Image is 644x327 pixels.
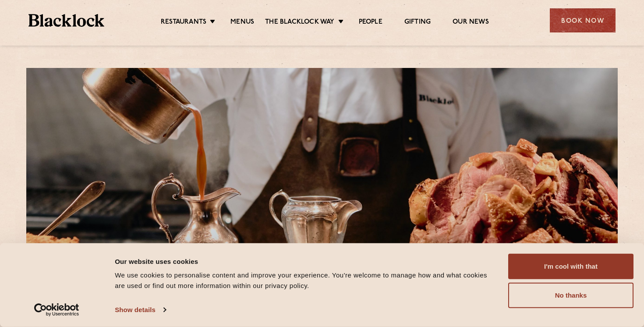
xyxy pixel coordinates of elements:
div: We use cookies to personalise content and improve your experience. You're welcome to manage how a... [115,270,498,291]
a: Show details [115,303,166,316]
a: Gifting [404,18,431,28]
img: BL_Textured_Logo-footer-cropped.svg [28,14,104,27]
button: No thanks [508,283,633,308]
div: Our website uses cookies [115,256,498,267]
div: Book Now [550,8,616,32]
a: Usercentrics Cookiebot - opens in a new window [18,303,95,316]
a: The Blacklock Way [265,18,334,28]
a: Restaurants [161,18,206,28]
a: Our News [453,18,489,28]
button: I'm cool with that [508,254,633,279]
a: People [359,18,382,28]
a: Menus [230,18,254,28]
